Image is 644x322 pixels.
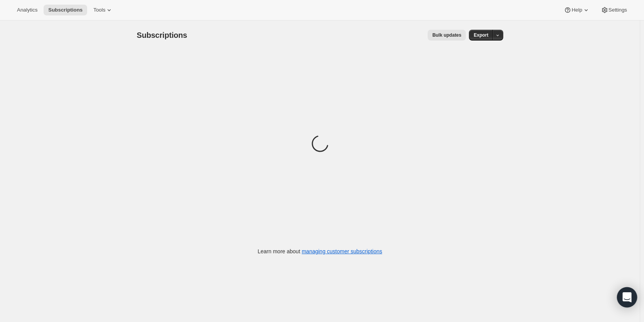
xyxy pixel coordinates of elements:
span: Bulk updates [432,32,461,38]
button: Export [469,30,493,41]
button: Bulk updates [428,30,466,41]
button: Analytics [12,5,42,15]
button: Help [559,5,594,15]
a: managing customer subscriptions [302,248,382,254]
span: Settings [609,7,627,13]
span: Subscriptions [137,31,187,39]
div: Open Intercom Messenger [617,287,637,308]
span: Subscriptions [48,7,83,13]
button: Subscriptions [44,5,87,15]
span: Tools [93,7,105,13]
p: Learn more about [258,247,382,255]
span: Analytics [17,7,37,13]
span: Export [474,32,488,38]
span: Help [572,7,582,13]
button: Settings [596,5,632,15]
button: Tools [89,5,118,15]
